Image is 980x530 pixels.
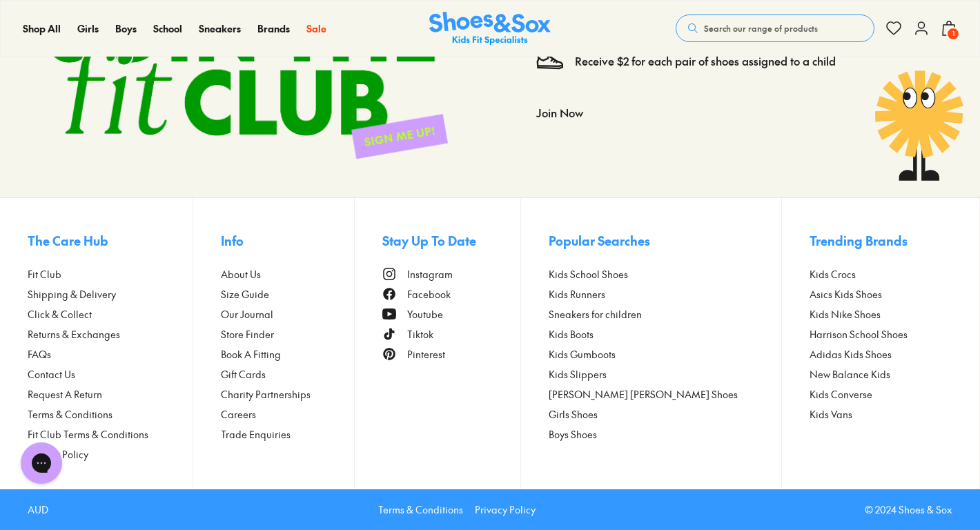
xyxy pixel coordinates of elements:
a: Instagram [382,267,520,282]
span: Kids Runners [549,287,605,302]
p: AUD [28,502,48,517]
a: New Balance Kids [810,367,952,382]
span: Size Guide [221,287,269,302]
button: Stay Up To Date [382,226,520,256]
img: Vector_3098.svg [536,48,564,75]
span: Tiktok [407,327,433,342]
span: About Us [221,267,261,282]
a: Terms & Conditions [378,502,463,517]
span: Fit Club Terms & Conditions [28,427,148,442]
span: Kids Gumboots [549,347,616,362]
span: Harrison School Shoes [810,327,908,342]
span: Charity Partnerships [221,387,311,402]
span: Info [221,231,244,250]
a: [PERSON_NAME] [PERSON_NAME] Shoes [549,387,782,402]
a: Kids Slippers [549,367,782,382]
span: [PERSON_NAME] [PERSON_NAME] Shoes [549,387,738,402]
a: Request A Return [28,387,193,402]
a: Pinterest [382,347,520,362]
button: 1 [941,13,957,43]
span: New Balance Kids [810,367,890,382]
span: Instagram [407,267,453,282]
a: Kids Runners [549,287,782,302]
a: Careers [221,407,355,422]
a: Trade Enquiries [221,427,355,442]
span: Kids Nike Shoes [810,307,881,322]
span: Fit Club [28,267,61,282]
a: School [153,21,182,36]
span: Adidas Kids Shoes [810,347,892,362]
a: Shop All [23,21,61,36]
a: About Us [221,267,355,282]
a: Kids Boots [549,327,782,342]
span: Girls Shoes [549,407,598,422]
a: Charity Partnerships [221,387,355,402]
span: 1 [946,27,960,41]
span: Contact Us [28,367,75,382]
a: FAQs [28,347,193,362]
span: Sneakers for children [549,307,642,322]
span: Trade Enquiries [221,427,291,442]
span: Book A Fitting [221,347,281,362]
a: Boys [115,21,137,36]
a: Girls [77,21,99,36]
button: Join Now [536,97,583,128]
a: Kids School Shoes [549,267,782,282]
span: Kids Converse [810,387,872,402]
span: Store Finder [221,327,274,342]
span: Pinterest [407,347,445,362]
a: Terms & Conditions [28,407,193,422]
a: Contact Us [28,367,193,382]
a: Click & Collect [28,307,193,322]
a: Adidas Kids Shoes [810,347,952,362]
span: Gift Cards [221,367,266,382]
span: Facebook [407,287,451,302]
a: Shipping & Delivery [28,287,193,302]
span: Kids Vans [810,407,852,422]
a: Fit Club Terms & Conditions [28,427,193,442]
span: Boys Shoes [549,427,597,442]
span: Stay Up To Date [382,231,476,250]
span: Brands [257,21,290,35]
a: Returns & Exchanges [28,327,193,342]
span: Kids Slippers [549,367,607,382]
a: Kids Converse [810,387,952,402]
a: Our Journal [221,307,355,322]
a: Book A Fitting [221,347,355,362]
a: Sale [306,21,326,36]
a: Sneakers [199,21,241,36]
a: Harrison School Shoes [810,327,952,342]
a: Gift Cards [221,367,355,382]
p: © 2024 Shoes & Sox [865,502,952,517]
img: SNS_Logo_Responsive.svg [429,12,551,46]
a: Youtube [382,307,520,322]
a: Shoes & Sox [429,12,551,46]
a: Privacy Policy [28,447,193,462]
a: Kids Nike Shoes [810,307,952,322]
span: Kids Crocs [810,267,856,282]
span: Youtube [407,307,443,322]
a: Asics Kids Shoes [810,287,952,302]
iframe: Gorgias live chat messenger [14,438,69,489]
span: Request A Return [28,387,102,402]
span: Trending Brands [810,231,908,250]
a: Facebook [382,287,520,302]
button: Popular Searches [549,226,782,256]
span: Our Journal [221,307,273,322]
a: Store Finder [221,327,355,342]
span: Popular Searches [549,231,650,250]
button: Info [221,226,355,256]
a: Kids Vans [810,407,952,422]
a: Receive $2 for each pair of shoes assigned to a child [575,54,836,69]
span: Kids School Shoes [549,267,628,282]
span: FAQs [28,347,51,362]
span: Click & Collect [28,307,92,322]
span: Shipping & Delivery [28,287,116,302]
span: The Care Hub [28,231,108,250]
